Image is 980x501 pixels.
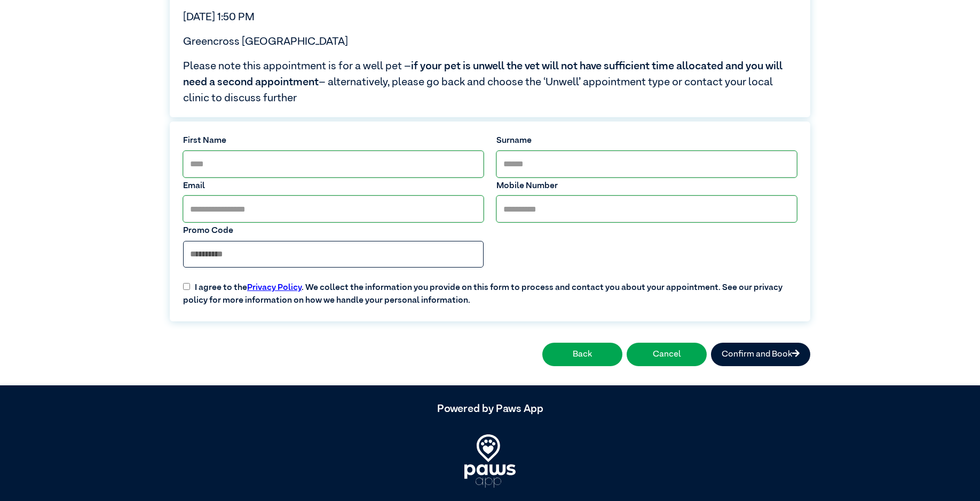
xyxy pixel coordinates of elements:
button: Confirm and Book [711,343,810,366]
label: Surname [496,134,797,147]
a: Privacy Policy [247,284,302,292]
span: Greencross [GEOGRAPHIC_DATA] [183,36,348,47]
label: First Name [183,134,484,147]
button: Back [542,343,622,366]
label: Email [183,180,484,192]
span: [DATE] 1:50 PM [183,12,255,22]
label: I agree to the . We collect the information you provide on this form to process and contact you a... [177,273,803,307]
span: if your pet is unwell the vet will not have sufficient time allocated and you will need a second ... [183,61,783,87]
input: I agree to thePrivacy Policy. We collect the information you provide on this form to process and ... [183,283,190,290]
h5: Powered by Paws App [170,402,810,415]
img: PawsApp [464,434,516,488]
label: Mobile Number [496,180,797,192]
button: Cancel [627,343,707,366]
label: Promo Code [183,224,484,237]
span: Please note this appointment is for a well pet – – alternatively, please go back and choose the ‘... [183,58,797,106]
